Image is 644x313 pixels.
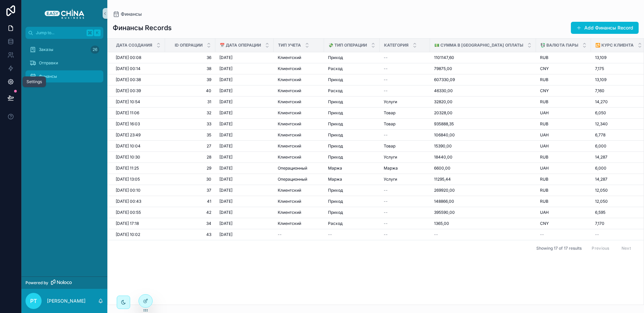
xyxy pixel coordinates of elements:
a: Товар [384,110,426,116]
a: [DATE] 11:25 [116,166,161,171]
span: Клиентский [278,132,301,138]
a: 40 [169,88,211,93]
a: 14,287 [595,154,642,160]
span: [DATE] [219,143,232,149]
span: 6,050 [595,110,606,116]
span: 14,287 [595,177,607,182]
span: -- [384,132,388,138]
a: [DATE] 00:38 [116,77,161,82]
span: RUB [540,154,548,160]
span: 6,000 [595,166,606,171]
a: 15390,00 [434,143,532,149]
a: Заказы26 [25,44,103,56]
a: Операционный [278,166,320,171]
span: [DATE] 10:30 [116,154,140,160]
a: RUB [540,99,587,105]
span: Клиентский [278,99,301,105]
a: [DATE] 10:54 [116,99,161,105]
a: -- [384,132,426,138]
span: 6,778 [595,132,605,138]
a: Приход [328,132,376,138]
a: Услуги [384,177,426,182]
span: RUB [540,99,548,105]
span: 1101147,60 [434,55,454,60]
a: 6,000 [595,166,642,171]
span: CNY [540,66,549,71]
a: Приход [328,121,376,127]
span: UAH [540,110,549,116]
span: Товар [384,121,395,127]
span: Клиентский [278,77,301,82]
a: Клиентский [278,132,320,138]
div: scrollable content [21,39,107,91]
a: 106840,00 [434,132,532,138]
span: [DATE] [219,66,232,71]
span: 29 [169,166,211,171]
span: UAH [540,143,549,149]
span: 395590,00 [434,210,455,215]
span: Приход [328,143,343,149]
a: UAH [540,132,587,138]
span: 13,109 [595,55,606,60]
a: -- [384,221,426,226]
a: 1365,00 [434,221,532,226]
a: Маржа [328,166,376,171]
a: -- [384,66,426,71]
a: Финансы [25,70,103,82]
span: -- [384,210,388,215]
a: [DATE] [219,132,270,138]
span: [DATE] 11:06 [116,110,139,116]
span: 39 [169,77,211,82]
span: Клиентский [278,121,301,127]
a: RUB [540,121,587,127]
span: Приход [328,55,343,60]
a: Расход [328,221,376,226]
a: Маржа [384,166,426,171]
span: [DATE] [219,221,232,226]
span: CNY [540,88,549,93]
span: 607330,09 [434,77,455,82]
span: [DATE] [219,210,232,215]
a: Клиентский [278,110,320,116]
a: Add Финансы Record [571,22,639,34]
span: 37 [169,188,211,193]
a: Клиентский [278,66,320,71]
a: Приход [328,143,376,149]
a: Приход [328,55,376,60]
span: Приход [328,121,343,127]
span: [DATE] 23:49 [116,132,141,138]
a: [DATE] [219,210,270,215]
a: 34 [169,221,211,226]
span: [DATE] 00:55 [116,210,141,215]
span: Клиентский [278,154,301,160]
span: Заказы [39,47,53,52]
a: 395590,00 [434,210,532,215]
a: Операционный [278,177,320,182]
a: 269920,00 [434,188,532,193]
span: Финансы [121,11,142,17]
a: [DATE] 17:18 [116,221,161,226]
span: [DATE] [219,132,232,138]
a: [DATE] 16:03 [116,121,161,127]
a: 935888,35 [434,121,532,127]
a: [DATE] [219,88,270,93]
a: 6,778 [595,132,642,138]
span: RUB [540,121,548,127]
a: [DATE] 00:55 [116,210,161,215]
span: 148866,00 [434,199,454,204]
span: Клиентский [278,221,301,226]
a: [DATE] [219,66,270,71]
a: 13,109 [595,55,642,60]
span: 106840,00 [434,132,455,138]
span: -- [384,77,388,82]
span: [DATE] [219,199,232,204]
a: Клиентский [278,121,320,127]
a: 12,050 [595,199,642,204]
span: Расход [328,88,342,93]
a: 38 [169,66,211,71]
div: 26 [91,46,99,54]
span: Маржа [328,166,342,171]
a: 12,050 [595,188,642,193]
a: Отправки [25,57,103,69]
